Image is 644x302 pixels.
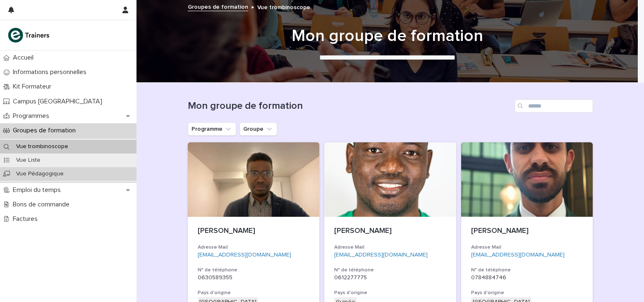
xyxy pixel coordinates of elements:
[184,26,590,46] h1: Mon groupe de formation
[10,170,70,177] p: Vue Pédagogique
[471,252,565,258] a: [EMAIL_ADDRESS][DOMAIN_NAME]
[334,227,446,236] p: [PERSON_NAME]
[10,98,109,105] p: Campus [GEOGRAPHIC_DATA]
[198,252,291,258] a: [EMAIL_ADDRESS][DOMAIN_NAME]
[10,215,44,223] p: Factures
[471,267,583,273] h3: N° de téléphone
[334,274,446,281] p: 0612277775
[198,290,310,296] h3: Pays d'origine
[7,27,52,43] img: K0CqGN7SDeD6s4JG8KQk
[188,122,236,136] button: Programme
[198,274,310,281] p: 0630589355
[10,127,82,134] p: Groupes de formation
[10,201,76,209] p: Bons de commande
[334,290,446,296] h3: Pays d'origine
[239,122,277,136] button: Groupe
[10,54,40,62] p: Accueil
[198,227,310,236] p: [PERSON_NAME]
[10,68,93,76] p: Informations personnelles
[471,274,583,281] p: 0784884746
[471,227,583,236] p: [PERSON_NAME]
[334,244,446,251] h3: Adresse Mail
[188,2,248,11] a: Groupes de formation
[198,267,310,273] h3: N° de téléphone
[198,244,310,251] h3: Adresse Mail
[10,83,58,91] p: Kit Formateur
[10,143,75,150] p: Vue trombinoscope
[188,100,511,112] h1: Mon groupe de formation
[471,290,583,296] h3: Pays d'origine
[334,267,446,273] h3: N° de téléphone
[515,99,593,113] input: Search
[471,244,583,251] h3: Adresse Mail
[10,186,67,194] p: Emploi du temps
[10,157,47,164] p: Vue Liste
[257,2,310,11] p: Vue trombinoscope
[10,112,56,120] p: Programmes
[334,252,428,258] a: [EMAIL_ADDRESS][DOMAIN_NAME]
